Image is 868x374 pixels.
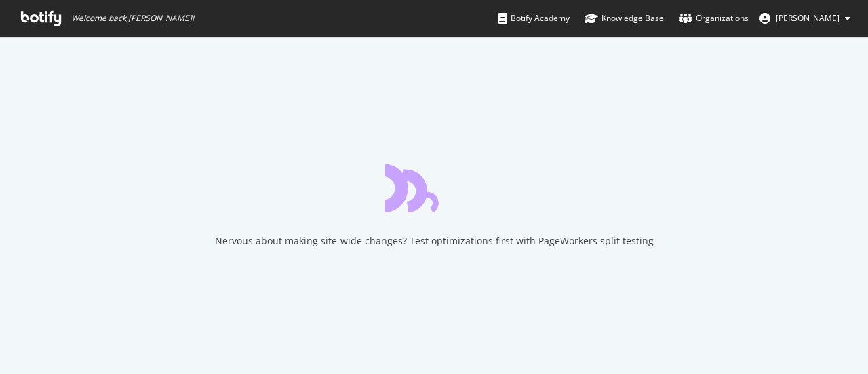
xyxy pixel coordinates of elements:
[215,234,654,248] div: Nervous about making site-wide changes? Test optimizations first with PageWorkers split testing
[776,12,840,24] span: Sharon Lee
[585,12,664,25] div: Knowledge Base
[71,13,194,24] span: Welcome back, [PERSON_NAME] !
[385,164,483,212] div: animation
[498,12,570,25] div: Botify Academy
[749,7,861,29] button: [PERSON_NAME]
[679,12,749,25] div: Organizations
